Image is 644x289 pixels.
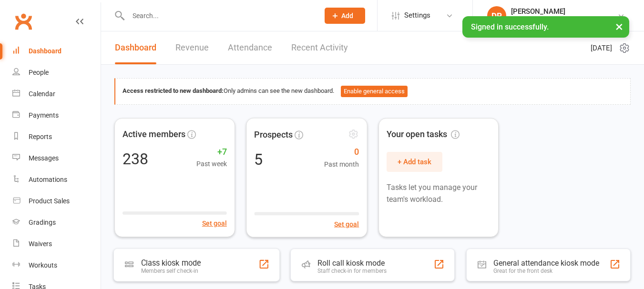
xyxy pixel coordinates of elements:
[29,240,52,248] div: Waivers
[12,40,101,62] a: Dashboard
[254,128,292,141] span: Prospects
[591,42,612,54] span: [DATE]
[115,31,156,64] a: Dashboard
[511,16,617,24] div: Altered States Fitness & Martial Arts
[341,12,353,20] span: Add
[12,83,101,105] a: Calendar
[29,154,59,162] div: Messages
[228,31,272,64] a: Attendance
[29,47,61,55] div: Dashboard
[387,152,442,172] button: + Add task
[29,197,70,205] div: Product Sales
[404,5,430,26] span: Settings
[12,169,101,190] a: Automations
[202,218,227,229] button: Set goal
[196,145,227,159] span: +7
[324,159,359,169] span: Past month
[29,90,55,98] div: Calendar
[11,10,35,33] a: Clubworx
[141,258,201,267] div: Class kiosk mode
[29,111,59,119] div: Payments
[12,255,101,276] a: Workouts
[123,86,623,97] div: Only admins can see the new dashboard.
[196,159,227,169] span: Past week
[141,268,201,274] div: Members self check-in
[471,22,549,31] span: Signed in successfully.
[175,31,209,64] a: Revenue
[12,105,101,126] a: Payments
[12,62,101,83] a: People
[324,145,359,159] span: 0
[12,233,101,255] a: Waivers
[387,181,491,206] p: Tasks let you manage your team's workload.
[29,133,52,140] div: Reports
[123,151,148,167] div: 238
[511,7,617,16] div: [PERSON_NAME]
[125,9,312,22] input: Search...
[291,31,348,64] a: Recent Activity
[12,212,101,233] a: Gradings
[493,259,599,268] div: General attendance kiosk mode
[12,148,101,169] a: Messages
[387,128,460,141] span: Your open tasks
[317,268,387,274] div: Staff check-in for members
[29,69,49,76] div: People
[317,259,387,268] div: Roll call kiosk mode
[334,219,359,229] button: Set goal
[123,128,185,141] span: Active members
[12,190,101,212] a: Product Sales
[487,6,506,25] div: DP
[29,176,67,183] div: Automations
[325,8,365,24] button: Add
[12,126,101,148] a: Reports
[341,86,408,97] button: Enable general access
[29,219,56,226] div: Gradings
[493,268,599,274] div: Great for the front desk
[123,87,224,94] strong: Access restricted to new dashboard:
[254,151,263,167] div: 5
[29,261,57,269] div: Workouts
[611,16,628,37] button: ×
